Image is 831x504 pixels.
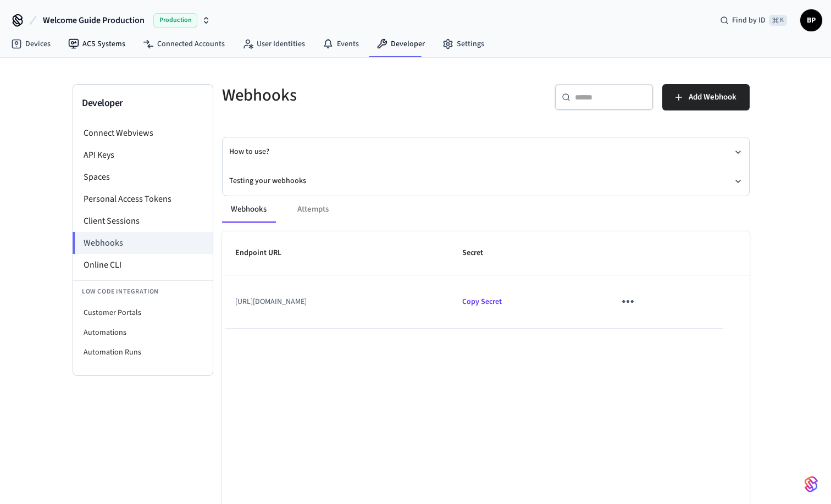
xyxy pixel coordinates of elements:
a: Settings [434,34,493,54]
a: User Identities [234,34,314,54]
span: Welcome Guide Production [43,14,145,27]
a: ACS Systems [59,34,134,54]
li: Customer Portals [73,303,213,323]
img: SeamLogoGradient.69752ec5.svg [805,475,818,493]
span: Add Webhook [689,90,736,104]
button: Add Webhook [662,84,750,110]
li: Spaces [73,166,213,188]
span: BP [801,10,821,30]
a: Events [314,34,368,54]
a: Connected Accounts [134,34,234,54]
li: Client Sessions [73,210,213,232]
div: ant example [222,196,750,223]
h3: Developer [82,96,204,111]
button: Webhooks [222,196,275,223]
span: ⌘ K [769,15,787,26]
li: Personal Access Tokens [73,188,213,210]
li: Webhooks [73,232,213,254]
li: Automation Runs [73,342,213,362]
td: [URL][DOMAIN_NAME] [222,275,449,328]
li: API Keys [73,144,213,166]
span: Production [153,13,197,27]
li: Low Code Integration [73,280,213,303]
h5: Webhooks [222,84,479,107]
span: Find by ID [732,15,766,26]
li: Connect Webviews [73,122,213,144]
span: Secret [462,245,497,262]
button: How to use? [229,137,743,167]
a: Developer [368,34,434,54]
div: Find by ID⌘ K [711,10,796,30]
li: Online CLI [73,254,213,276]
button: Testing your webhooks [229,167,743,196]
span: Endpoint URL [235,245,296,262]
a: Devices [2,34,59,54]
span: Copied! [462,296,502,307]
li: Automations [73,323,213,342]
button: BP [800,9,822,31]
table: sticky table [222,231,750,329]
